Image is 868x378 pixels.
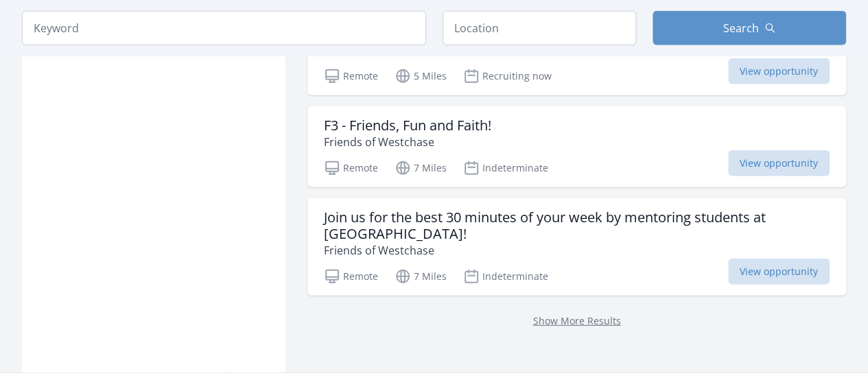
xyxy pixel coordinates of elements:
span: View opportunity [728,259,830,285]
p: Remote [324,160,378,176]
p: Indeterminate [463,160,548,176]
p: Friends of Westchase [324,242,830,259]
button: Search [653,11,846,45]
p: 7 Miles [395,160,447,176]
input: Keyword [22,11,426,45]
span: View opportunity [728,150,830,176]
a: Show More Results [533,314,621,327]
span: View opportunity [728,58,830,84]
a: F3 - Friends, Fun and Faith! Friends of Westchase Remote 7 Miles Indeterminate View opportunity [307,106,846,187]
p: Remote [324,268,378,285]
a: Join us for the best 30 minutes of your week by mentoring students at [GEOGRAPHIC_DATA]! Friends ... [307,198,846,296]
p: Recruiting now [463,68,552,84]
p: 7 Miles [395,268,447,285]
p: Friends of Westchase [324,134,491,150]
span: Search [723,20,759,36]
p: 5 Miles [395,68,447,84]
input: Location [443,11,636,45]
p: Remote [324,68,378,84]
p: Indeterminate [463,268,548,285]
h3: Join us for the best 30 minutes of your week by mentoring students at [GEOGRAPHIC_DATA]! [324,209,830,242]
h3: F3 - Friends, Fun and Faith! [324,117,491,134]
